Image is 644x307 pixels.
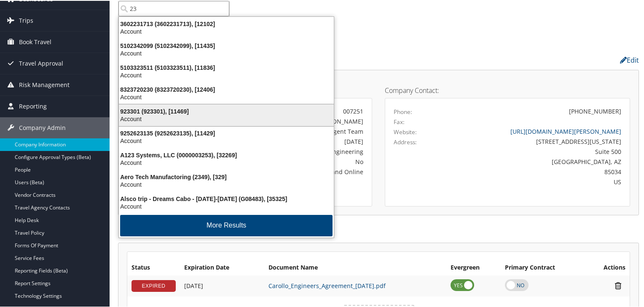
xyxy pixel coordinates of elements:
div: [GEOGRAPHIC_DATA], AZ [454,156,622,165]
span: [DATE] [184,281,203,289]
div: 9252623135 (9252623135), [11429] [114,129,339,136]
div: 85034 [454,167,622,175]
label: Fax: [394,117,405,125]
div: A123 Systems, LLC (0000003253), [32269] [114,151,339,158]
th: Primary Contract [501,259,586,275]
th: Expiration Date [180,259,264,275]
th: Document Name [264,259,446,275]
span: Travel Approval [19,52,63,73]
span: Trips [19,9,33,30]
div: 8323720230 (8323720230), [12406] [114,85,339,93]
div: Add/Edit Date [184,281,260,289]
button: More Results [120,214,333,236]
th: Status [127,259,180,275]
div: [STREET_ADDRESS][US_STATE] [454,136,622,145]
div: US [454,177,622,185]
a: [URL][DOMAIN_NAME][PERSON_NAME] [510,127,621,135]
div: [PHONE_NUMBER] [569,106,621,115]
span: Reporting [19,95,47,116]
a: Edit [620,55,639,64]
div: Account [114,136,339,144]
div: Aero Tech Manufactoring (2349), [329] [114,172,339,180]
div: Suite 500 [454,146,622,155]
h2: Contracts: [118,224,639,238]
h4: Company Contact: [385,86,630,93]
div: Account [114,202,339,209]
div: Account [114,180,339,188]
div: 923301 (923301), [11469] [114,107,339,114]
th: Evergreen [446,259,501,275]
div: EXPIRED [131,279,176,291]
label: Address: [394,137,417,146]
div: Alsco trip - Dreams Cabo - [DATE]-[DATE] (G08483), [35325] [114,194,339,202]
div: Account [114,114,339,122]
div: Account [114,49,339,56]
a: Carollo_Engineers_Agreement_[DATE].pdf [268,281,386,289]
div: Account [114,93,339,100]
div: Account [114,71,339,78]
span: Book Travel [19,31,51,52]
th: Actions [586,259,630,275]
span: Company Admin [19,116,66,138]
div: 5103323511 (5103323511), [11836] [114,63,339,71]
label: Website: [394,127,417,135]
label: Phone: [394,107,412,115]
div: Account [114,27,339,34]
div: 5102342099 (5102342099), [11435] [114,41,339,49]
div: 3602231713 (3602231713), [12102] [114,19,339,27]
div: Account [114,158,339,166]
i: Remove Contract [611,281,625,289]
span: Risk Management [19,74,70,95]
